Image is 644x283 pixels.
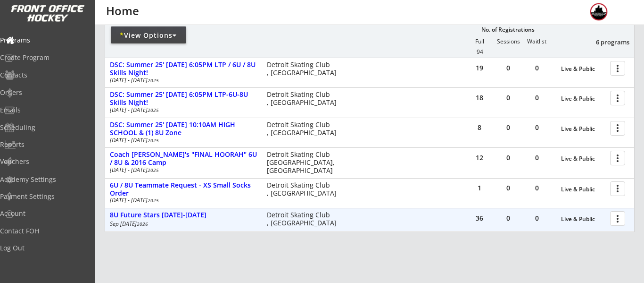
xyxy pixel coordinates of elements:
div: Live & Public [561,95,605,102]
div: Live & Public [561,126,605,132]
div: DSC: Summer 25' [DATE] 6:05PM LTP / 6U / 8U Skills Night! [110,61,257,77]
div: [DATE] - [DATE] [110,77,254,83]
div: 0 [494,215,522,222]
div: No. of Registrations [479,26,537,33]
div: 18 [465,94,494,101]
div: Sessions [494,38,522,45]
div: 0 [494,94,522,101]
div: Waitlist [522,38,551,45]
div: Live & Public [561,66,605,72]
div: [DATE] - [DATE] [110,137,254,143]
div: 0 [494,124,522,131]
div: Detroit Skating Club , [GEOGRAPHIC_DATA] [267,181,341,197]
div: 0 [494,65,522,71]
div: 0 [494,154,522,161]
button: more_vert [610,211,625,226]
div: [DATE] - [DATE] [110,107,254,113]
div: 94 [466,49,494,55]
div: 19 [465,65,494,71]
div: 0 [523,215,551,222]
div: Detroit Skating Club , [GEOGRAPHIC_DATA] [267,211,341,227]
div: 6 programs [580,38,629,46]
button: more_vert [610,151,625,165]
div: Detroit Skating Club , [GEOGRAPHIC_DATA] [267,91,341,107]
div: Live & Public [561,186,605,193]
em: 2025 [148,197,159,204]
div: 8 [465,124,494,131]
button: more_vert [610,121,625,136]
button: more_vert [610,181,625,196]
div: Detroit Skating Club , [GEOGRAPHIC_DATA] [267,121,341,137]
em: 2026 [137,221,148,227]
div: 36 [465,215,494,222]
em: 2025 [148,167,159,173]
button: more_vert [610,61,625,76]
div: Detroit Skating Club , [GEOGRAPHIC_DATA] [267,61,341,77]
div: DSC: Summer 25' [DATE] 6:05PM LTP-6U-8U Skills Night! [110,91,257,107]
em: 2025 [148,137,159,144]
div: Live & Public [561,216,605,223]
div: Sep [DATE] [110,221,254,227]
em: 2025 [148,77,159,84]
em: 2025 [148,107,159,113]
div: 6U / 8U Teammate Request - XS Small Socks Order [110,181,257,197]
div: 1 [465,185,494,191]
div: [DATE] - [DATE] [110,167,254,173]
div: 8U Future Stars [DATE]-[DATE] [110,211,257,219]
div: Detroit Skating Club [GEOGRAPHIC_DATA], [GEOGRAPHIC_DATA] [267,151,341,174]
div: 0 [523,94,551,101]
div: View Options [111,31,186,40]
div: 0 [494,185,522,191]
div: Live & Public [561,155,605,162]
div: DSC: Summer 25' [DATE] 10:10AM HIGH SCHOOL & (1) 8U Zone [110,121,257,137]
div: 0 [523,65,551,71]
button: more_vert [610,91,625,105]
div: [DATE] - [DATE] [110,197,254,203]
div: 0 [523,154,551,161]
div: 0 [523,124,551,131]
div: Coach [PERSON_NAME]'s "FINAL HOORAH" 6U / 8U & 2016 Camp [110,151,257,167]
div: 0 [523,185,551,191]
div: Full [465,38,494,45]
div: 12 [465,154,494,161]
